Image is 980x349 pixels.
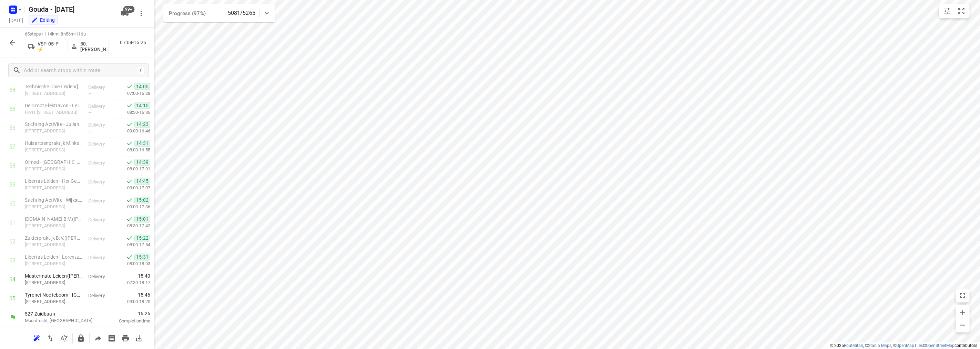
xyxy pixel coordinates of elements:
p: 08:30-16:36 [116,109,150,116]
button: 99+ [118,7,132,20]
svg: Done [126,102,133,109]
div: 54 [10,87,16,93]
div: small contained button group [939,4,970,18]
div: 60 [10,201,16,207]
div: 62 [10,239,16,245]
p: 09:00-16:46 [116,128,150,135]
h5: Project date [6,16,26,24]
span: Sort by time window [57,335,71,341]
p: Delivery [88,198,114,205]
p: [STREET_ADDRESS] [25,261,83,268]
span: Download route [132,335,146,341]
svg: Done [126,121,133,128]
div: Progress (97%)5081/5265 [163,4,275,22]
span: — [88,110,92,115]
p: 09:00-17:07 [116,185,150,192]
span: Print shipping labels [105,335,119,341]
span: Share route [91,335,105,341]
span: 15:40 [138,273,150,280]
p: [STREET_ADDRESS] [25,280,83,287]
span: 116u [76,31,86,37]
p: Mastermate Leiden(Jennifer Cornelder) [25,273,83,280]
span: • [74,31,76,37]
p: Bronkhorststraat 43, Leiden [25,147,83,154]
p: Delivery [88,160,114,167]
p: 07:30-18:17 [116,280,150,287]
span: — [88,300,92,305]
span: — [88,129,92,134]
svg: Done [126,197,133,204]
li: © 2025 , © , © © contributors [830,343,977,348]
a: OpenMapTiles [896,343,923,348]
p: De Groot Elektravon - Leiden(Ingrid van der Zwan) [25,102,83,109]
p: Lammenschansweg 15B, Leiden [25,242,83,249]
p: Middelstegracht 89V, Leiden [25,223,83,230]
span: Reoptimize route [30,335,43,341]
span: Reverse route [43,335,57,341]
p: Delivery [88,273,114,280]
p: [STREET_ADDRESS] [25,185,83,192]
p: Julianastraat 74 a, Leiden [25,128,83,135]
p: Stichting ActiVite - Julianastraat(Madelon de Graaf) [25,121,83,128]
p: Stichting ActiVite - Wijksteunpunt Oosterkerkstraat (ActiVite)(Madelon de Graaf) [25,197,83,204]
h5: Rename [26,4,115,15]
div: 56 [10,125,16,131]
p: Delivery [88,236,114,242]
span: 14:39 [134,159,150,166]
span: — [88,186,92,191]
svg: Done [126,178,133,185]
span: — [88,91,92,96]
p: 65 stops • 114km • 8h56m [25,31,109,38]
div: 57 [10,144,16,150]
p: Completion time [105,318,150,325]
p: 24Baby.nl B.V.(Rozemarijn Thys) [25,216,83,223]
p: Delivery [88,292,114,299]
p: Delivery [88,255,114,261]
p: 07:00-16:28 [116,90,150,97]
p: 08:00-17:01 [116,166,150,173]
p: [STREET_ADDRESS] [25,90,83,97]
p: 527 Zuidbaan [25,311,96,318]
input: Add or search stops within route [24,65,137,76]
p: [STREET_ADDRESS] [25,166,83,173]
p: Delivery [88,84,114,91]
p: Libertas Leiden - Lorentzhof(Miranda van den Oever) [25,254,83,261]
span: 14:23 [134,121,150,128]
div: 64 [10,277,16,283]
p: Huisartsenpraktijk Minken(Ivo Minken) [25,140,83,147]
p: Oosterkerkstraat 1, Leiden [25,204,83,211]
p: Delivery [88,141,114,148]
svg: Done [126,140,133,147]
div: 63 [10,258,16,264]
span: — [88,281,92,286]
p: Moordrecht, [GEOGRAPHIC_DATA] [25,318,96,325]
button: 50.[PERSON_NAME] [68,39,109,54]
p: 08:30-17:42 [116,223,150,230]
span: — [88,205,92,210]
span: 14:45 [134,178,150,185]
span: 15:02 [134,197,150,204]
p: Delivery [88,122,114,129]
p: Floris Versterlaan 65a, Leiden [25,109,83,116]
p: 5081/5265 [228,9,255,17]
button: Lock route [74,331,88,345]
div: 55 [10,106,16,112]
span: 14:15 [134,102,150,109]
p: VSF-05-P ⚡ [38,41,63,52]
span: 15:22 [134,235,150,242]
a: OpenStreetMap [926,343,955,348]
svg: Done [126,83,133,90]
div: 58 [10,163,16,169]
span: — [88,243,92,248]
svg: Done [126,235,133,242]
p: 09:00-18:20 [116,299,150,306]
p: Libertas Leiden - Het Gebouw(Miranda van den Oever) [25,178,83,185]
div: 65 [10,296,16,302]
a: Stadia Maps [868,343,891,348]
span: Progress (97%) [169,10,206,17]
span: 99+ [123,6,135,13]
svg: Done [126,159,133,166]
p: 08:00-16:55 [116,147,150,154]
span: 15:31 [134,254,150,261]
div: 61 [10,220,16,226]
